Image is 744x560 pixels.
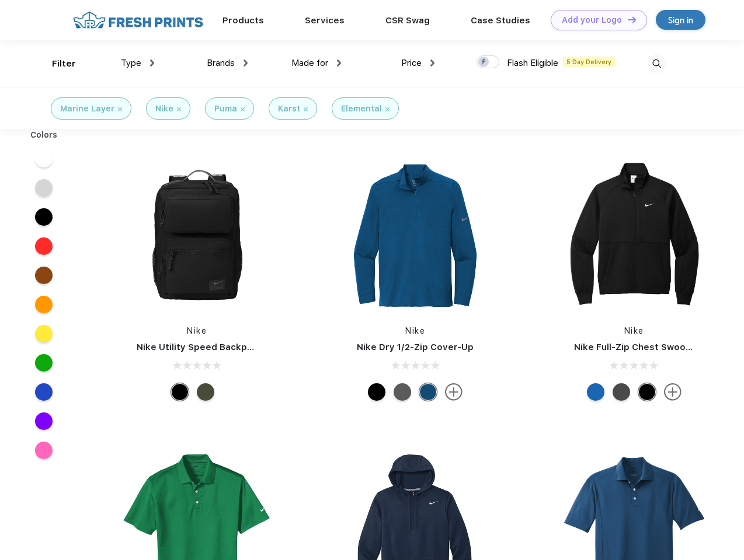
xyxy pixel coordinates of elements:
a: Services [305,15,345,26]
div: Sign in [668,13,693,27]
span: Brands [207,58,235,68]
img: filter_cancel.svg [304,107,308,111]
img: more.svg [445,383,463,401]
img: filter_cancel.svg [385,107,390,111]
div: Black [638,383,656,401]
div: Cargo Khaki [197,383,214,401]
a: Nike Full-Zip Chest Swoosh Jacket [574,342,729,352]
span: Flash Eligible [507,58,558,68]
a: Nike [187,326,207,335]
div: Colors [22,129,67,141]
img: func=resize&h=266 [338,158,493,313]
img: filter_cancel.svg [241,107,245,111]
div: Nike [155,103,173,115]
img: filter_cancel.svg [118,107,122,111]
span: Made for [291,58,328,68]
img: fo%20logo%202.webp [69,10,207,30]
a: Nike [405,326,425,335]
img: dropdown.png [337,60,341,66]
a: Nike Dry 1/2-Zip Cover-Up [357,342,474,352]
div: Marine Layer [60,103,114,115]
a: CSR Swag [385,15,430,26]
a: Nike Utility Speed Backpack [137,342,263,352]
div: Royal [587,383,604,401]
a: Sign in [656,10,705,30]
img: desktop_search.svg [647,54,666,73]
img: DT [628,16,636,23]
div: Black Heather [394,383,411,401]
img: func=resize&h=266 [119,158,274,313]
a: Products [222,15,264,26]
img: dropdown.png [150,60,154,66]
span: Price [401,58,422,68]
div: Anthracite [613,383,630,401]
div: Black [368,383,385,401]
img: dropdown.png [244,60,248,66]
div: Gym Blue [419,383,437,401]
div: Elemental [341,103,382,115]
div: Puma [214,103,237,115]
div: Karst [278,103,300,115]
div: Filter [52,57,76,71]
img: filter_cancel.svg [177,107,181,111]
img: more.svg [664,383,682,401]
div: Black [171,383,189,401]
img: dropdown.png [430,60,434,66]
span: 5 Day Delivery [563,57,615,67]
span: Type [121,58,141,68]
img: func=resize&h=266 [557,158,712,313]
div: Add your Logo [562,15,622,25]
a: Nike [624,326,644,335]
